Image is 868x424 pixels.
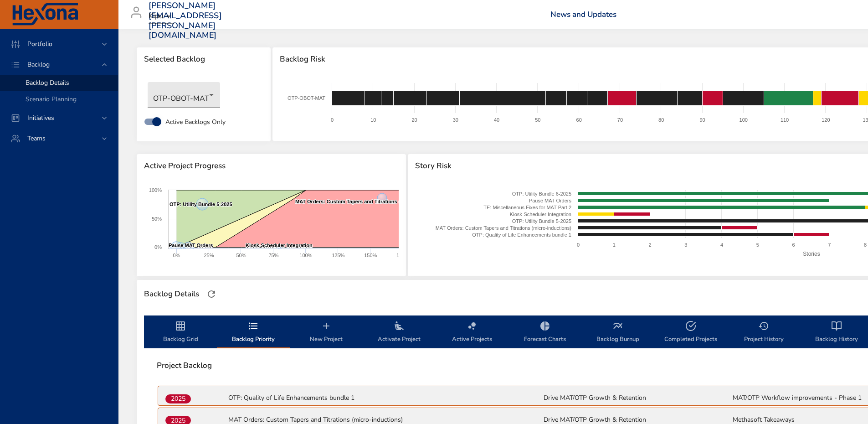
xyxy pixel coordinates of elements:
text: Pause MAT Orders [529,198,572,203]
a: News and Updates [550,9,616,20]
div: OTP-OBOT-MAT [148,82,220,108]
span: Backlog Details [26,78,69,87]
span: Backlog Burnup [587,321,649,345]
span: Active Backlogs Only [165,117,226,127]
text: Stories [803,251,820,257]
text: 175% [396,253,409,258]
text: 50% [236,253,246,258]
span: Backlog History [806,321,868,345]
span: Backlog Priority [222,321,284,345]
text: 2 [649,242,652,248]
span: Completed Projects [660,321,722,345]
span: Forecast Charts [514,321,576,345]
text: OTP: Utility Bundle 5-2025 [169,202,232,207]
text: Kiosk-Scheduler Integration [246,243,313,248]
span: Project History [733,321,795,345]
text: OTP-OBOT-MAT [288,95,325,101]
text: 75% [268,253,278,258]
text: 110 [781,117,789,123]
text: 50% [152,216,162,222]
text: 150% [364,253,377,258]
text: 80 [658,117,664,123]
text: 0 [577,242,580,248]
p: Drive MAT/OTP Growth & Retention [544,393,731,403]
span: Teams [20,134,53,143]
span: New Project [295,321,357,345]
text: TE: Miscellaneous Fixes for MAT Part 2 [484,205,572,210]
text: 3 [685,242,688,248]
text: 100% [299,253,312,258]
text: 8 [864,242,867,248]
p: OTP: Quality of Life Enhancements bundle 1 [228,393,542,403]
text: 0% [154,244,162,250]
h3: [PERSON_NAME][EMAIL_ADDRESS][PERSON_NAME][DOMAIN_NAME] [149,1,222,40]
text: 100 [739,117,747,123]
img: Hexona [11,3,79,26]
span: Selected Backlog [144,55,263,64]
text: OTP: Utility Bundle 6-2025 [512,191,571,196]
button: Refresh Page [205,287,218,301]
span: Backlog Grid [149,321,211,345]
span: Activate Project [368,321,430,345]
text: OTP: Quality of Life Enhancements bundle 1 [473,232,572,238]
text: 0 [331,117,334,123]
text: 40 [494,117,499,123]
span: Active Project Progress [144,161,399,171]
text: Pause MAT Orders [169,243,213,248]
text: 70 [617,117,622,123]
div: Backlog Details [141,287,202,301]
text: 90 [699,117,705,123]
span: Initiatives [20,114,62,122]
text: 30 [452,117,458,123]
text: MAT Orders: Custom Tapers and Titrations (micro-inductions) [295,199,443,204]
span: Backlog [20,60,57,69]
div: Kipu [149,9,174,24]
span: 2025 [165,394,191,403]
span: Active Projects [441,321,503,345]
text: 60 [576,117,581,123]
text: OTP: Utility Bundle 5-2025 [512,218,571,224]
text: 100% [149,187,162,193]
text: 7 [828,242,831,248]
text: 4 [720,242,723,248]
text: 25% [204,253,214,258]
text: Kiosk-Scheduler Integration [510,212,571,217]
text: 0% [173,253,180,258]
text: MAT Orders: Custom Tapers and Titrations (micro-inductions) [436,225,571,231]
span: Portfolio [20,40,60,48]
text: 1 [613,242,616,248]
text: 10 [370,117,376,123]
text: 125% [332,253,344,258]
text: 120 [822,117,830,123]
text: 50 [535,117,540,123]
text: 6 [792,242,795,248]
text: 5 [756,242,759,248]
text: 20 [411,117,417,123]
span: Scenario Planning [26,95,77,103]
